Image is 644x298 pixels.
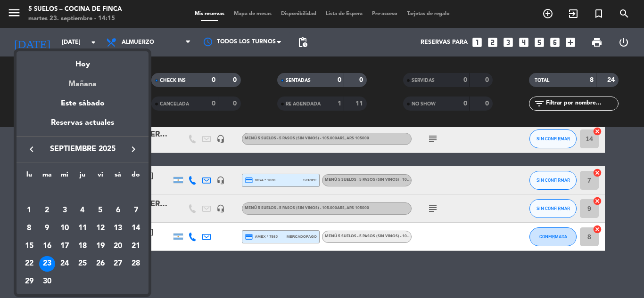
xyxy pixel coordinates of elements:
[39,274,55,290] div: 30
[109,169,127,184] th: sábado
[74,237,91,255] td: 18 de septiembre de 2025
[110,238,126,254] div: 20
[110,202,126,218] div: 6
[56,169,74,184] th: miércoles
[110,220,126,236] div: 13
[91,202,109,220] td: 5 de septiembre de 2025
[17,51,149,71] div: Hoy
[38,273,56,290] td: 30 de septiembre de 2025
[21,220,37,236] div: 8
[20,169,38,184] th: lunes
[56,202,74,220] td: 3 de septiembre de 2025
[109,202,127,220] td: 6 de septiembre de 2025
[109,237,127,255] td: 20 de septiembre de 2025
[127,202,145,220] td: 7 de septiembre de 2025
[21,202,37,218] div: 1
[26,144,37,155] i: keyboard_arrow_left
[39,256,55,272] div: 23
[91,255,109,273] td: 26 de septiembre de 2025
[20,184,145,202] td: SEP.
[128,238,144,254] div: 21
[109,219,127,237] td: 13 de septiembre de 2025
[17,71,149,90] div: Mañana
[127,169,145,184] th: domingo
[39,202,55,218] div: 2
[23,143,40,155] button: keyboard_arrow_left
[74,220,91,236] div: 11
[74,202,91,218] div: 4
[74,256,91,272] div: 25
[20,273,38,290] td: 29 de septiembre de 2025
[128,220,144,236] div: 14
[17,117,149,136] div: Reservas actuales
[92,238,108,254] div: 19
[127,237,145,255] td: 21 de septiembre de 2025
[20,202,38,220] td: 1 de septiembre de 2025
[125,143,142,155] button: keyboard_arrow_right
[74,255,91,273] td: 25 de septiembre de 2025
[92,220,108,236] div: 12
[110,256,126,272] div: 27
[128,202,144,218] div: 7
[56,255,74,273] td: 24 de septiembre de 2025
[56,237,74,255] td: 17 de septiembre de 2025
[38,202,56,220] td: 2 de septiembre de 2025
[39,220,55,236] div: 9
[57,220,73,236] div: 10
[57,202,73,218] div: 3
[20,219,38,237] td: 8 de septiembre de 2025
[91,219,109,237] td: 12 de septiembre de 2025
[56,219,74,237] td: 10 de septiembre de 2025
[127,255,145,273] td: 28 de septiembre de 2025
[74,169,91,184] th: jueves
[21,274,37,290] div: 29
[57,238,73,254] div: 17
[39,238,55,254] div: 16
[92,256,108,272] div: 26
[74,202,91,220] td: 4 de septiembre de 2025
[91,169,109,184] th: viernes
[38,255,56,273] td: 23 de septiembre de 2025
[20,255,38,273] td: 22 de septiembre de 2025
[57,256,73,272] div: 24
[109,255,127,273] td: 27 de septiembre de 2025
[38,169,56,184] th: martes
[128,144,139,155] i: keyboard_arrow_right
[17,90,149,117] div: Este sábado
[91,237,109,255] td: 19 de septiembre de 2025
[74,219,91,237] td: 11 de septiembre de 2025
[38,219,56,237] td: 9 de septiembre de 2025
[21,238,37,254] div: 15
[74,238,91,254] div: 18
[20,237,38,255] td: 15 de septiembre de 2025
[38,237,56,255] td: 16 de septiembre de 2025
[127,219,145,237] td: 14 de septiembre de 2025
[21,256,37,272] div: 22
[92,202,108,218] div: 5
[128,256,144,272] div: 28
[40,143,125,155] span: septiembre 2025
